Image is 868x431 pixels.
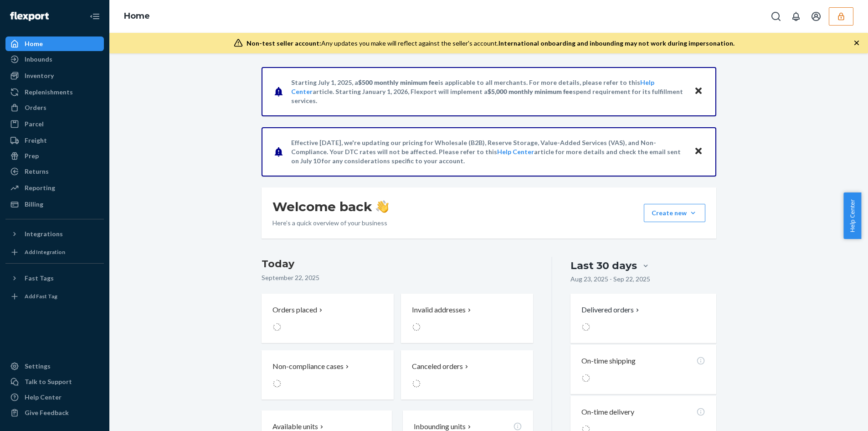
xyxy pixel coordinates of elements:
[401,294,533,343] button: Invalid addresses
[5,52,104,67] a: Inbounds
[693,85,704,98] button: Close
[843,192,861,239] button: Help Center
[5,68,104,83] a: Inventory
[25,292,57,300] div: Add Fast Tag
[488,88,573,95] span: $5,000 monthly minimum fee
[272,218,389,228] p: Here’s a quick overview of your business
[262,257,534,271] h3: Today
[497,148,534,156] a: Help Center
[401,350,533,400] button: Canceled orders
[787,7,805,26] button: Open notifications
[5,181,104,195] a: Reporting
[570,259,637,273] div: Last 30 days
[247,39,321,47] span: Non-test seller account:
[5,271,104,286] button: Fast Tags
[10,12,49,21] img: Flexport logo
[5,227,104,241] button: Integrations
[498,39,734,47] span: International onboarding and inbounding may not work during impersonation.
[25,229,63,239] div: Integrations
[272,198,389,215] h1: Welcome back
[412,305,466,315] p: Invalid addresses
[5,149,104,163] a: Prep
[5,164,104,179] a: Returns
[581,356,636,366] p: On-time shipping
[376,200,389,213] img: hand-wave emoji
[25,393,62,402] div: Help Center
[25,88,73,97] div: Replenishments
[5,85,104,99] a: Replenishments
[25,183,55,192] div: Reporting
[25,362,51,371] div: Settings
[5,245,104,260] a: Add Integration
[25,408,69,417] div: Give Feedback
[25,71,54,80] div: Inventory
[117,3,157,30] ol: breadcrumbs
[25,248,65,256] div: Add Integration
[262,350,394,400] button: Non-compliance cases
[5,374,104,389] button: Talk to Support
[412,361,463,372] p: Canceled orders
[5,117,104,131] a: Parcel
[5,359,104,374] a: Settings
[693,145,704,158] button: Close
[25,136,47,145] div: Freight
[86,7,104,26] button: Close Navigation
[5,405,104,420] button: Give Feedback
[767,7,785,26] button: Open Search Box
[5,197,104,212] a: Billing
[262,273,534,282] p: September 22, 2025
[5,36,104,51] a: Home
[25,200,43,209] div: Billing
[25,377,72,386] div: Talk to Support
[5,289,104,304] a: Add Fast Tag
[5,100,104,115] a: Orders
[247,39,734,48] div: Any updates you make will reflect against the seller's account.
[272,361,344,372] p: Non-compliance cases
[25,119,44,129] div: Parcel
[644,204,705,222] button: Create new
[262,294,394,343] button: Orders placed
[581,407,634,417] p: On-time delivery
[5,390,104,405] a: Help Center
[25,103,46,112] div: Orders
[25,55,52,64] div: Inbounds
[291,138,685,166] p: Effective [DATE], we're updating our pricing for Wholesale (B2B), Reserve Storage, Value-Added Se...
[807,7,825,26] button: Open account menu
[581,305,641,315] button: Delivered orders
[124,11,150,21] a: Home
[25,151,39,161] div: Prep
[570,275,650,284] p: Aug 23, 2025 - Sep 22, 2025
[291,78,685,105] p: Starting July 1, 2025, a is applicable to all merchants. For more details, please refer to this a...
[25,167,49,176] div: Returns
[272,305,317,315] p: Orders placed
[5,133,104,148] a: Freight
[358,78,438,86] span: $500 monthly minimum fee
[25,39,43,48] div: Home
[25,274,54,283] div: Fast Tags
